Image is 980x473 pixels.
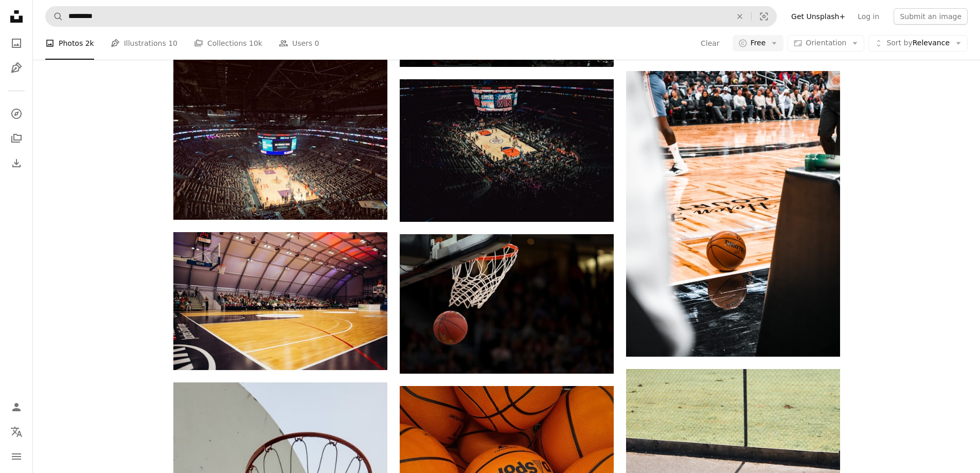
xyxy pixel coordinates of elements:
[894,8,968,25] button: Submit an image
[6,6,27,29] a: Home — Unsplash
[6,397,27,417] a: Log in / Sign up
[279,27,319,60] a: Users 0
[168,38,177,49] span: 10
[173,59,387,220] img: people on ice skating rink
[751,38,766,48] span: Free
[45,6,777,27] form: Find visuals sitewide
[700,35,720,51] button: Clear
[400,234,614,374] img: ball under basketball ring
[249,38,262,49] span: 10k
[851,8,885,25] a: Log in
[6,422,27,442] button: Language
[6,446,27,467] button: Menu
[788,35,864,51] button: Orientation
[6,153,27,173] a: Download History
[173,296,387,305] a: people inside a basketball gym
[886,39,912,47] span: Sort by
[111,27,177,60] a: Illustrations 10
[626,71,840,357] img: brown basketball on brown wooden floor
[400,299,614,308] a: ball under basketball ring
[6,58,27,78] a: Illustrations
[6,33,27,54] a: Photos
[173,134,387,144] a: people on ice skating rink
[728,7,751,26] button: Clear
[785,8,851,25] a: Get Unsplash+
[626,209,840,218] a: brown basketball on brown wooden floor
[886,38,950,48] span: Relevance
[400,146,614,155] a: people watching football game during nighttime
[868,35,968,51] button: Sort byRelevance
[6,103,27,124] a: Explore
[315,38,319,49] span: 0
[733,35,784,51] button: Free
[752,7,776,26] button: Visual search
[194,27,262,60] a: Collections 10k
[806,39,846,47] span: Orientation
[173,232,387,370] img: people inside a basketball gym
[46,7,63,26] button: Search Unsplash
[6,128,27,149] a: Collections
[400,79,614,222] img: people watching football game during nighttime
